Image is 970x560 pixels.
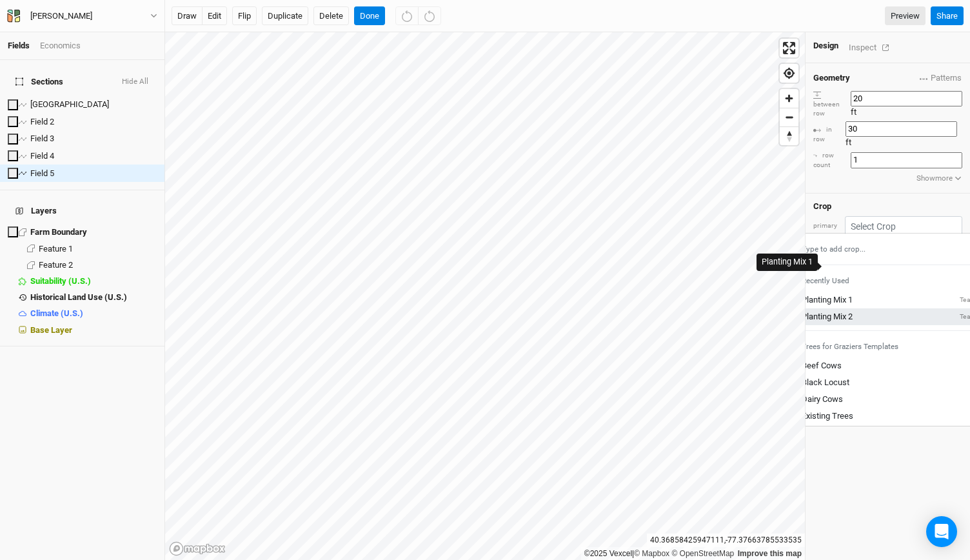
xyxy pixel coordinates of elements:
[802,377,849,388] div: Black Locust
[926,516,957,547] div: Open Intercom Messenger
[813,221,837,231] div: primary
[8,41,30,50] a: Fields
[30,227,87,237] span: Farm Boundary
[30,276,157,286] div: Suitability (U.S.)
[802,311,853,323] div: Planting Mix 2
[813,125,846,144] div: in row
[39,260,157,270] div: Feature 2
[885,6,925,26] a: Preview
[39,244,73,254] span: Feature 1
[931,6,964,26] button: Share
[395,6,419,26] button: Undo (^z)
[584,549,632,558] a: ©2025 Vexcel
[30,151,157,161] div: Field 4
[30,227,157,237] div: Farm Boundary
[232,6,257,26] button: Flip
[780,108,798,126] span: Zoom out
[802,410,853,422] div: Existing Trees
[30,276,91,286] span: Suitability (U.S.)
[354,6,385,26] button: Done
[30,325,157,335] div: Base Layer
[15,75,63,88] span: Sections
[39,260,73,270] span: Feature 2
[202,6,227,26] button: edit
[172,6,203,26] button: draw
[313,6,349,26] button: Delete
[802,394,843,405] div: Dairy Cows
[262,6,308,26] button: Duplicate
[849,40,895,55] div: Inspect
[738,549,802,558] a: Improve this map
[813,73,850,83] h4: Geometry
[30,117,54,126] span: Field 2
[916,172,963,185] button: Showmore
[780,89,798,108] button: Zoom in
[813,151,851,170] div: row count
[169,541,226,556] a: Mapbox logo
[121,75,149,88] button: Hide All
[634,549,669,558] a: Mapbox
[671,549,734,558] a: OpenStreetMap
[8,198,157,224] h4: Layers
[30,292,157,303] div: Historical Land Use (U.S.)
[30,99,109,109] span: [GEOGRAPHIC_DATA]
[30,117,157,127] div: Field 2
[6,9,158,23] button: [PERSON_NAME]
[30,151,54,161] span: Field 4
[647,534,805,547] div: 40.36858425947111 , -77.37663785533535
[780,39,798,57] button: Enter fullscreen
[30,308,157,319] div: Climate (U.S.)
[780,127,798,145] span: Reset bearing to north
[30,308,83,318] span: Climate (U.S.)
[846,137,851,147] span: ft
[40,40,81,52] div: Economics
[165,32,805,560] canvas: Map
[418,6,441,26] button: Redo (^Z)
[813,201,831,212] h4: Crop
[30,325,72,335] span: Base Layer
[30,134,157,144] div: Field 3
[802,294,853,306] div: Planting Mix 1
[780,108,798,126] button: Zoom out
[919,71,962,85] button: Patterns
[30,10,92,23] div: Neil Hertzler
[762,256,813,268] div: Planting Mix 1
[845,216,962,236] input: Select Crop
[920,72,962,85] span: Patterns
[813,90,851,119] div: between row
[30,99,157,110] div: Cow Lane
[802,360,842,372] div: Beef Cows
[584,547,802,560] div: |
[851,107,856,117] span: ft
[39,244,157,254] div: Feature 1
[30,10,92,23] div: [PERSON_NAME]
[30,292,127,302] span: Historical Land Use (U.S.)
[813,40,838,52] div: Design
[30,134,54,143] span: Field 3
[780,126,798,145] button: Reset bearing to north
[780,64,798,83] button: Find my location
[30,168,54,178] span: Field 5
[30,168,157,179] div: Field 5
